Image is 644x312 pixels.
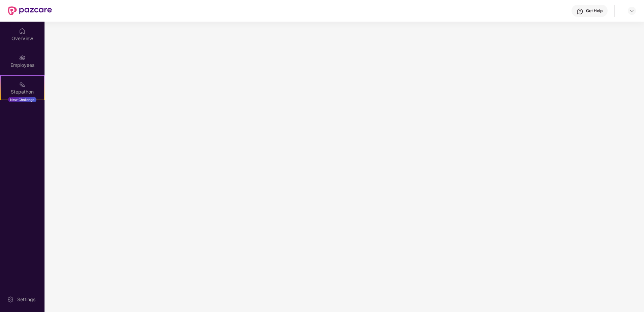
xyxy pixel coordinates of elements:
img: svg+xml;base64,PHN2ZyBpZD0iRHJvcGRvd24tMzJ4MzIiIHhtbG5zPSJodHRwOi8vd3d3LnczLm9yZy8yMDAwL3N2ZyIgd2... [629,8,635,14]
div: Settings [15,296,37,303]
div: Stepathon [1,88,44,95]
img: svg+xml;base64,PHN2ZyBpZD0iSG9tZSIgeG1sbnM9Imh0dHA6Ly93d3cudzMub3JnLzIwMDAvc3ZnIiB3aWR0aD0iMjAiIG... [19,28,26,34]
div: New Challenge [8,97,36,102]
img: New Pazcare Logo [8,6,52,15]
img: svg+xml;base64,PHN2ZyBpZD0iRW1wbG95ZWVzIiB4bWxucz0iaHR0cDovL3d3dy53My5vcmcvMjAwMC9zdmciIHdpZHRoPS... [19,54,26,61]
img: svg+xml;base64,PHN2ZyB4bWxucz0iaHR0cDovL3d3dy53My5vcmcvMjAwMC9zdmciIHdpZHRoPSIyMSIgaGVpZ2h0PSIyMC... [19,81,26,88]
img: svg+xml;base64,PHN2ZyBpZD0iSGVscC0zMngzMiIgeG1sbnM9Imh0dHA6Ly93d3cudzMub3JnLzIwMDAvc3ZnIiB3aWR0aD... [577,8,583,15]
div: Get Help [586,8,603,14]
img: svg+xml;base64,PHN2ZyBpZD0iU2V0dGluZy0yMHgyMCIgeG1sbnM9Imh0dHA6Ly93d3cudzMub3JnLzIwMDAvc3ZnIiB3aW... [7,296,14,303]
